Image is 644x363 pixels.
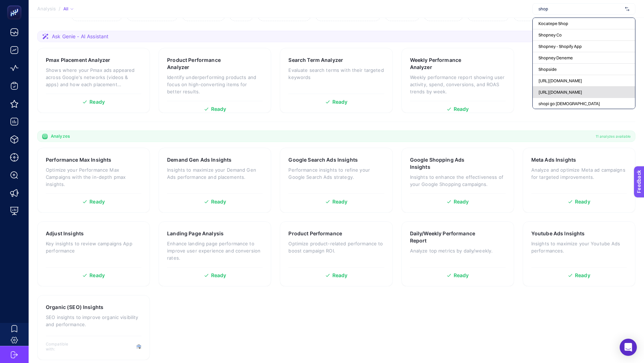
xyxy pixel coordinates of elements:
[401,221,514,286] a: Daily/Weekly Performance ReportAnalyze top metrics by daily/weekly.Ready
[531,230,585,237] h3: Youtube Ads Insights
[46,342,78,352] span: Compatible with:
[51,133,70,139] span: Analyzes
[89,273,105,278] span: Ready
[280,221,392,286] a: Product PerformanceOptimize product-related performance to boost campaign ROI.Ready
[531,240,627,254] p: Insights to maximize your Youtube Ads performances.
[211,107,226,112] span: Ready
[288,67,384,81] p: Evaluate search terms with their targeted keywords
[454,199,469,204] span: Ready
[89,99,105,104] span: Ready
[575,273,590,278] span: Ready
[531,156,576,163] h3: Meta Ads Insights
[401,48,514,113] a: Weekly Performance AnalyzerWeekly performance report showing user activity, spend, conversions, a...
[410,74,506,95] p: Weekly performance report showing user activity, spend, conversions, and ROAS trends by week.
[4,2,27,8] span: Feedback
[167,156,231,163] h3: Demand Gen Ads Insights
[538,32,562,38] span: Shopney Co
[158,148,271,213] a: Demand Gen Ads InsightsInsights to maximize your Demand Gen Ads performance and placements.Ready
[46,230,84,237] h3: Adjust Insights
[288,230,342,237] h3: Product Performance
[288,156,358,163] h3: Google Search Ads Insights
[37,6,56,12] span: Analysis
[167,166,263,181] p: Insights to maximize your Demand Gen Ads performance and placements.
[454,107,469,112] span: Ready
[158,221,271,286] a: Landing Page AnalysisEnhance landing page performance to improve user experience and conversion r...
[332,199,348,204] span: Ready
[410,173,506,188] p: Insights to enhance the effectiveness of your Google Shopping campaigns.
[46,314,141,328] p: SEO insights to improve organic visibility and performance.
[158,48,271,113] a: Product Performance AnalyzerIdentify underperforming products and focus on high-converting items ...
[37,148,150,213] a: Performance Max InsightsOptimize your Performance Max Campaigns with the in-depth pmax insights.R...
[46,304,103,311] h3: Organic (SEO) Insights
[410,247,506,254] p: Analyze top metrics by daily/weekly.
[52,33,108,40] span: Ask Genie - AI Assistant
[332,273,348,278] span: Ready
[46,67,141,88] p: Shows where your Pmax ads appeared across Google's networks (videos & apps) and how each placemen...
[538,44,582,49] span: Shopney - Shopify App
[410,57,483,71] h3: Weekly Performance Analyzer
[63,6,73,12] div: All
[538,67,557,72] span: Shopside
[37,221,150,286] a: Adjust InsightsKey insights to review campaigns App performanceReady
[454,273,469,278] span: Ready
[167,57,240,71] h3: Product Performance Analyzer
[37,295,150,360] a: Organic (SEO) InsightsSEO insights to improve organic visibility and performance.Compatible with:
[401,148,514,213] a: Google Shopping Ads InsightsInsights to enhance the effectiveness of your Google Shopping campaig...
[167,240,263,261] p: Enhance landing page performance to improve user experience and conversion rates.
[167,74,263,95] p: Identify underperforming products and focus on high-converting items for better results.
[280,148,392,213] a: Google Search Ads InsightsPerformance insights to refine your Google Search Ads strategy.Ready
[538,21,568,26] span: Kocatepe Shop
[538,78,582,84] span: [URL][DOMAIN_NAME]
[46,240,141,254] p: Key insights to review campaigns App performance
[46,156,111,163] h3: Performance Max Insights
[89,199,105,204] span: Ready
[288,57,343,64] h3: Search Term Analyzer
[59,6,60,11] span: /
[538,6,622,12] input: Tailors Room
[37,48,150,113] a: Pmax Placement AnalyzerShows where your Pmax ads appeared across Google's networks (videos & apps...
[523,148,635,213] a: Meta Ads InsightsAnalyze and optimize Meta ad campaigns for targeted improvements.Ready
[288,166,384,181] p: Performance insights to refine your Google Search Ads strategy.
[332,99,348,104] span: Ready
[167,230,224,237] h3: Landing Page Analysis
[280,48,392,113] a: Search Term AnalyzerEvaluate search terms with their targeted keywordsReady
[538,89,582,95] span: [URL][DOMAIN_NAME]
[625,5,629,13] img: svg%3e
[46,57,110,64] h3: Pmax Placement Analyzer
[211,199,226,204] span: Ready
[538,101,600,107] span: shopi go [DEMOGRAPHIC_DATA]
[596,133,631,139] span: 11 analyzes available
[620,339,637,356] div: Open Intercom Messenger
[211,273,226,278] span: Ready
[46,166,141,188] p: Optimize your Performance Max Campaigns with the in-depth pmax insights.
[531,166,627,181] p: Analyze and optimize Meta ad campaigns for targeted improvements.
[410,230,483,244] h3: Daily/Weekly Performance Report
[575,199,590,204] span: Ready
[538,55,573,61] span: Shopney Deneme
[288,240,384,254] p: Optimize product-related performance to boost campaign ROI.
[410,156,483,171] h3: Google Shopping Ads Insights
[523,221,635,286] a: Youtube Ads InsightsInsights to maximize your Youtube Ads performances.Ready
